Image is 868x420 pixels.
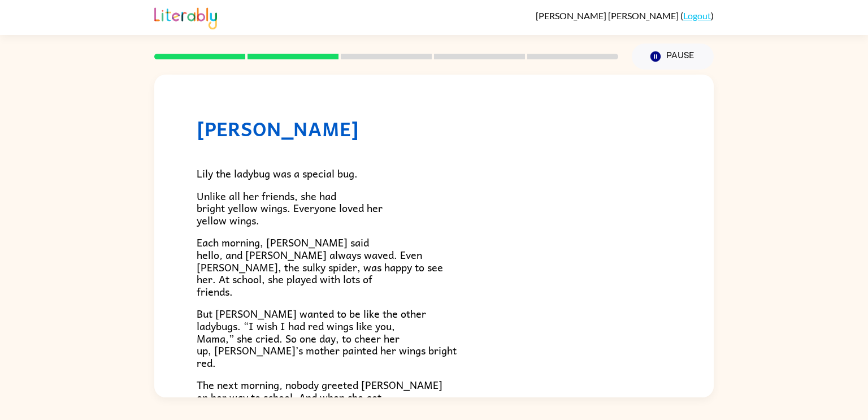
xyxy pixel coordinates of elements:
span: Each morning, [PERSON_NAME] said hello, and [PERSON_NAME] always waved. Even [PERSON_NAME], the s... [197,234,443,299]
button: Pause [632,44,714,70]
span: [PERSON_NAME] [PERSON_NAME] [536,10,680,21]
span: Unlike all her friends, she had bright yellow wings. Everyone loved her yellow wings. [197,188,383,228]
a: Logout [683,10,711,21]
h1: [PERSON_NAME] [197,117,671,140]
span: Lily the ladybug was a special bug. [197,165,358,181]
span: But [PERSON_NAME] wanted to be like the other ladybugs. “I wish I had red wings like you, Mama,” ... [197,305,457,370]
img: Literably [154,5,217,29]
div: ( ) [536,10,714,21]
